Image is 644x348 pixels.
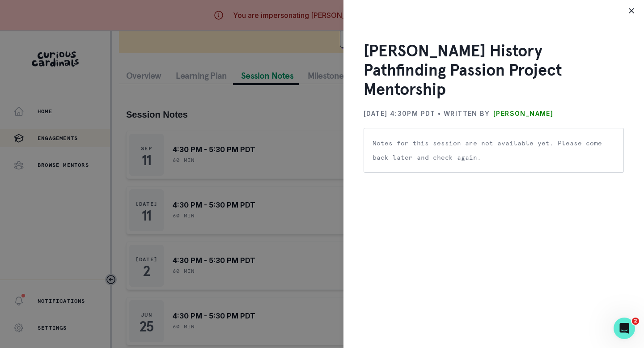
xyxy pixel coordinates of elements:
p: Notes for this session are not available yet. Please come back later and check again. [373,136,615,165]
button: Close [624,4,639,18]
span: 2 [632,318,639,325]
p: [PERSON_NAME] [493,106,553,121]
iframe: Intercom live chat [614,318,635,339]
p: [DATE] 4:30PM PDT • Written by [364,106,490,121]
h3: [PERSON_NAME] History Pathfinding Passion Project Mentorship [364,41,624,99]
